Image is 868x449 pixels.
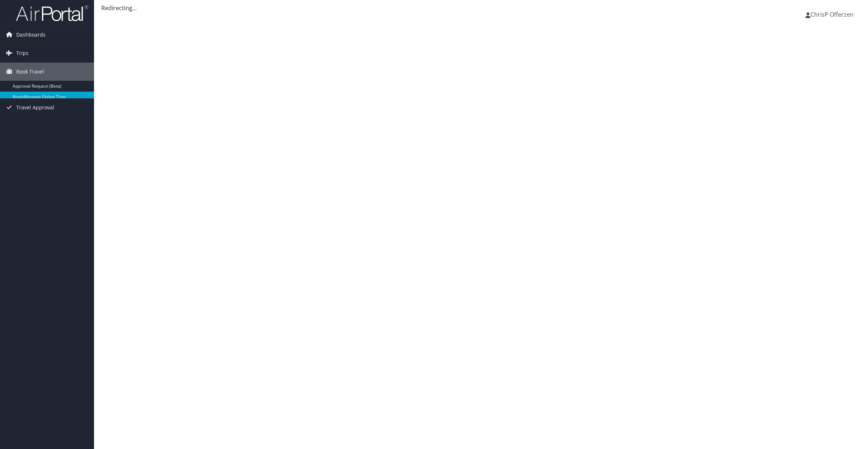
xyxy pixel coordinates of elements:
span: ChrisP Offerzen [810,11,854,18]
img: airportal-logo.png [16,5,88,22]
span: Travel Approval [16,98,54,117]
span: Book Travel [16,63,44,81]
span: Dashboards [16,26,46,44]
a: ChrisP Offerzen [805,4,861,25]
span: Trips [16,44,29,62]
div: Redirecting... [101,4,861,12]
